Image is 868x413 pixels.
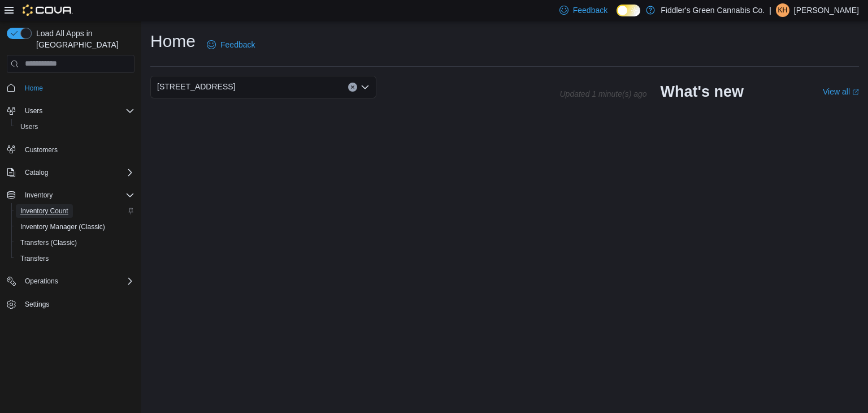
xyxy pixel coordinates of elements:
[20,274,134,288] span: Operations
[823,87,859,96] a: View allExternal link
[25,106,42,115] span: Users
[794,3,859,17] p: [PERSON_NAME]
[20,254,49,263] span: Transfers
[25,145,58,154] span: Customers
[661,3,765,17] p: Fiddler's Green Cannabis Co.
[20,104,47,118] button: Users
[20,206,68,216] span: Inventory Count
[25,191,53,200] span: Inventory
[20,104,134,118] span: Users
[361,83,370,92] button: Open list of options
[23,5,73,16] img: Cova
[16,204,73,218] a: Inventory Count
[348,83,357,92] button: Clear input
[11,219,139,235] button: Inventory Manager (Classic)
[157,80,235,93] span: [STREET_ADDRESS]
[559,89,646,98] p: Updated 1 minute(s) ago
[2,165,139,180] button: Catalog
[20,81,47,95] a: Home
[20,122,38,131] span: Users
[16,252,53,265] a: Transfers
[16,236,81,249] a: Transfers (Classic)
[11,203,139,219] button: Inventory Count
[617,5,640,16] input: Dark Mode
[2,273,139,289] button: Operations
[778,3,788,17] span: KH
[20,188,134,202] span: Inventory
[25,300,49,309] span: Settings
[16,220,110,234] a: Inventory Manager (Classic)
[32,28,134,50] span: Load All Apps in [GEOGRAPHIC_DATA]
[573,5,607,16] span: Feedback
[20,188,57,202] button: Inventory
[150,30,196,53] h1: Home
[16,220,134,234] span: Inventory Manager (Classic)
[20,222,105,231] span: Inventory Manager (Classic)
[25,84,43,93] span: Home
[16,120,134,134] span: Users
[2,80,139,96] button: Home
[852,89,859,96] svg: External link
[20,298,54,311] a: Settings
[16,204,134,218] span: Inventory Count
[16,120,42,134] a: Users
[2,296,139,312] button: Settings
[11,235,139,251] button: Transfers (Classic)
[20,143,134,157] span: Customers
[11,119,139,135] button: Users
[220,39,255,50] span: Feedback
[776,3,789,17] div: Kimberly Higenell
[2,103,139,119] button: Users
[16,252,134,265] span: Transfers
[769,3,771,17] p: |
[20,81,134,95] span: Home
[20,166,53,179] button: Catalog
[16,236,134,249] span: Transfers (Classic)
[617,16,617,17] span: Dark Mode
[2,141,139,158] button: Customers
[25,168,48,177] span: Catalog
[20,166,134,179] span: Catalog
[20,297,134,311] span: Settings
[20,238,77,247] span: Transfers (Classic)
[25,277,58,286] span: Operations
[7,75,134,342] nav: Complex example
[20,143,62,157] a: Customers
[20,274,63,288] button: Operations
[202,33,259,56] a: Feedback
[661,83,744,101] h2: What's new
[2,187,139,203] button: Inventory
[11,251,139,266] button: Transfers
